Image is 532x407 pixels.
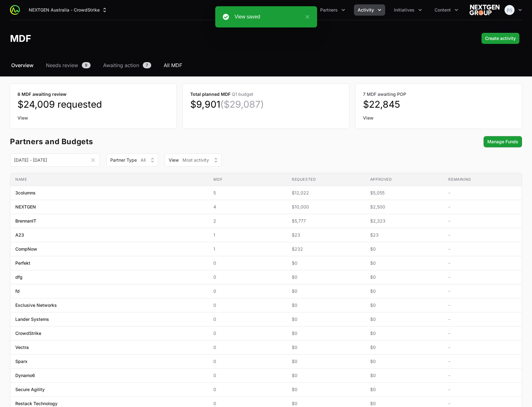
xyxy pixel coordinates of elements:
[213,400,282,407] span: 0
[10,154,100,167] input: DD MMM YYYY - DD MMM YYYY
[370,372,439,379] span: $0
[302,13,309,21] button: close
[292,302,360,308] span: $0
[103,61,139,69] span: Awaiting action
[370,288,439,294] span: $0
[448,218,517,224] span: -
[292,400,360,407] span: $0
[370,204,439,210] span: $2,500
[363,115,515,121] a: View
[15,372,35,379] span: Dynamo6
[10,173,208,186] th: Name
[182,157,209,163] span: Most activity
[431,4,462,16] button: Content
[354,4,385,16] button: Activity
[110,157,137,163] span: Partner Type
[370,358,439,365] span: $0
[370,400,439,407] span: $0
[292,358,360,365] span: $0
[316,4,349,16] button: Partners
[316,4,349,16] div: Partners menu
[15,330,41,336] span: CrowdStrike
[15,316,49,322] span: Lander Systems
[17,99,169,110] dd: $24,009 requested
[435,7,451,13] span: Content
[370,330,439,336] span: $0
[25,4,112,16] button: NEXTGEN Australia - CrowdStrike
[20,4,462,16] div: Main navigation
[292,232,360,238] span: $23
[292,386,360,393] span: $0
[106,154,158,167] div: Partner Type filter
[213,386,282,393] span: 0
[370,316,439,322] span: $0
[232,91,253,97] span: Q1 budget
[448,316,517,322] span: -
[213,330,282,336] span: 0
[17,91,169,97] dt: 8 MDF awaiting review
[448,302,517,308] span: -
[448,246,517,252] span: -
[213,260,282,266] span: 0
[292,204,360,210] span: $10,000
[213,358,282,365] span: 0
[10,33,31,44] h1: MDF
[15,400,57,407] span: Restack Technology
[213,302,282,308] span: 0
[106,154,158,167] button: Partner TypeAll
[448,274,517,280] span: -
[190,91,342,97] dt: Total planned MDF
[448,260,517,266] span: -
[292,372,360,379] span: $0
[15,358,27,365] span: Sparx
[143,62,151,68] span: 7
[370,344,439,351] span: $0
[15,232,24,238] span: A23
[141,157,146,163] span: All
[358,7,374,13] span: Activity
[46,61,78,69] span: Needs review
[10,154,522,167] section: MDF overview filters
[165,154,222,167] button: ViewMost activity
[164,61,182,69] span: All MDF
[370,218,439,224] span: $2,323
[448,344,517,351] span: -
[448,190,517,196] span: -
[370,232,439,238] span: $23
[292,288,360,294] span: $0
[370,274,439,280] span: $0
[15,246,37,252] span: CompNow
[448,386,517,393] span: -
[10,5,20,15] img: ActivitySource
[15,302,57,308] span: Exclusive Networks
[213,288,282,294] span: 0
[213,232,282,238] span: 1
[370,190,439,196] span: $5,055
[292,316,360,322] span: $0
[45,61,92,69] a: Needs review9
[15,204,36,210] span: NEXTGEN
[481,33,520,44] div: Primary actions
[487,138,518,145] span: Manage Funds
[15,344,29,351] span: Vectra
[370,386,439,393] span: $0
[390,4,426,16] button: Initiatives
[370,302,439,308] span: $0
[15,288,20,294] span: fd
[448,288,517,294] span: -
[190,99,342,110] dd: $9,901
[470,4,500,16] img: NEXTGEN Australia
[390,4,426,16] div: Initiatives menu
[292,218,360,224] span: $5,777
[370,246,439,252] span: $0
[11,61,33,69] span: Overview
[15,190,36,196] span: 3columns
[213,218,282,224] span: 2
[292,274,360,280] span: $0
[448,358,517,365] span: -
[17,115,169,121] a: View
[220,99,264,110] span: ($29,087)
[15,386,45,393] span: Secure Agility
[485,35,516,42] span: Create activity
[162,61,183,69] a: All MDF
